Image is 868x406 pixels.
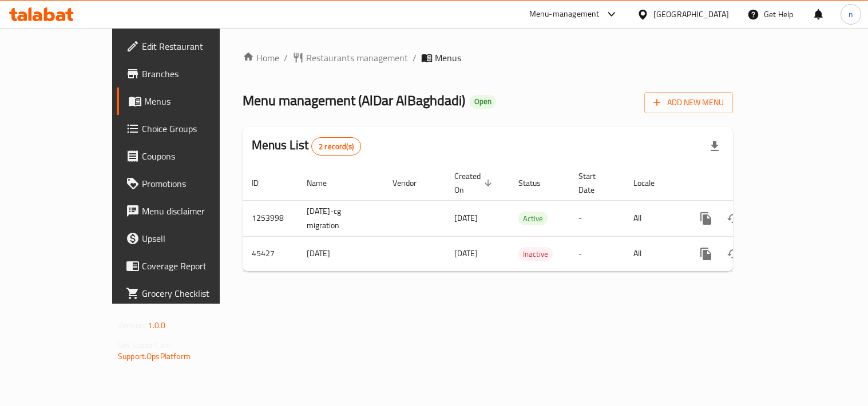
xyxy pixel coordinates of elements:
[252,137,361,156] h2: Menus List
[142,204,248,218] span: Menu disclaimer
[117,87,257,115] a: Menus
[117,60,257,87] a: Branches
[393,176,431,190] span: Vendor
[306,51,408,65] span: Restaurants management
[117,225,257,252] a: Upsell
[653,8,729,21] div: [GEOGRAPHIC_DATA]
[142,149,248,163] span: Coupons
[624,236,683,271] td: All
[243,200,298,236] td: 1253998
[142,39,248,53] span: Edit Restaurant
[142,232,248,245] span: Upsell
[435,51,461,65] span: Menus
[243,51,733,65] nav: breadcrumb
[683,166,811,201] th: Actions
[312,141,360,152] span: 2 record(s)
[311,137,361,156] div: Total records count
[284,51,288,65] li: /
[118,318,146,333] span: Version:
[298,236,383,271] td: [DATE]
[117,280,257,307] a: Grocery Checklist
[849,8,853,21] span: n
[692,240,720,268] button: more
[117,252,257,280] a: Coverage Report
[624,200,683,236] td: All
[720,205,747,232] button: Change Status
[470,95,496,109] div: Open
[117,197,257,225] a: Menu disclaimer
[243,87,465,113] span: Menu management ( AlDar AlBaghdadi )
[413,51,417,65] li: /
[144,94,248,108] span: Menus
[243,236,298,271] td: 45427
[720,240,747,268] button: Change Status
[243,51,279,65] a: Home
[454,210,478,225] span: [DATE]
[518,212,548,225] div: Active
[117,115,257,142] a: Choice Groups
[692,205,720,232] button: more
[252,176,274,190] span: ID
[118,349,191,364] a: Support.OpsPlatform
[148,318,165,333] span: 1.0.0
[454,246,478,261] span: [DATE]
[292,51,408,65] a: Restaurants management
[118,337,171,352] span: Get support on:
[470,97,496,106] span: Open
[117,170,257,197] a: Promotions
[142,122,248,136] span: Choice Groups
[518,176,556,190] span: Status
[578,169,611,197] span: Start Date
[142,259,248,273] span: Coverage Report
[142,67,248,81] span: Branches
[518,212,548,225] span: Active
[142,177,248,190] span: Promotions
[117,33,257,60] a: Edit Restaurant
[653,95,724,110] span: Add New Menu
[644,92,733,113] button: Add New Menu
[569,200,624,236] td: -
[633,176,669,190] span: Locale
[518,248,553,261] span: Inactive
[529,7,600,21] div: Menu-management
[298,200,383,236] td: [DATE]-cg migration
[243,166,811,272] table: enhanced table
[454,169,496,197] span: Created On
[307,176,342,190] span: Name
[142,286,248,300] span: Grocery Checklist
[569,236,624,271] td: -
[701,133,728,160] div: Export file
[117,142,257,170] a: Coupons
[518,247,553,261] div: Inactive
